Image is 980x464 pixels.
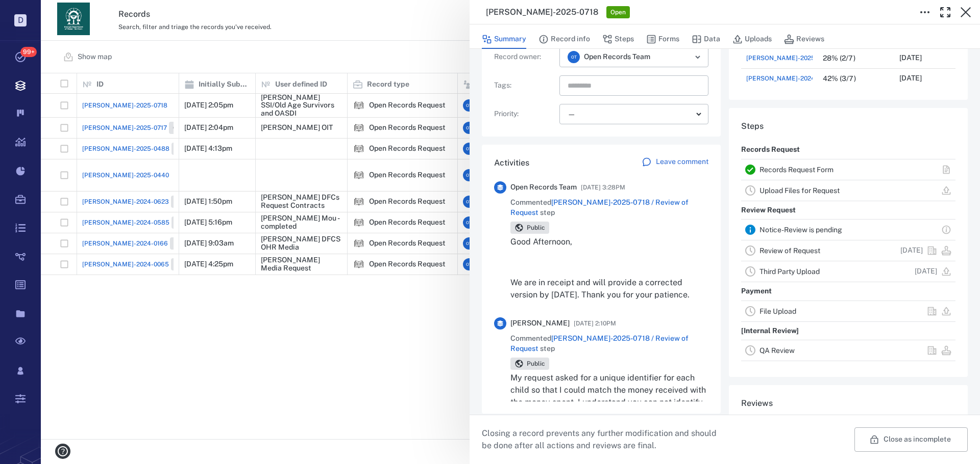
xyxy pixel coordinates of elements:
div: StepsRecords RequestRecords Request FormUpload Files for RequestReview RequestNotice-Review is pe... [729,108,968,385]
button: Summary [482,30,526,49]
span: 99+ [20,47,37,57]
span: Open Records Team [584,52,650,62]
p: D [14,14,27,26]
span: Help [23,7,44,16]
span: [PERSON_NAME]-2024-0623 [746,74,833,83]
span: Commented step [510,334,708,353]
a: Upload Files for Request [759,186,840,195]
a: [PERSON_NAME]-2025-0718 / Review of Request [510,198,689,216]
p: [Internal Review] [741,322,799,340]
a: QA Review [759,346,795,354]
button: Data [692,30,720,49]
p: Record owner : [494,52,555,62]
button: Close [955,2,976,22]
button: Open [691,50,705,64]
p: [DATE] [915,266,937,277]
div: ActivitiesLeave commentOpen Records Team[DATE] 3:28PMCommented[PERSON_NAME]-2025-0718 / Review of... [482,145,721,422]
span: Public [525,224,547,232]
a: Review of Request [759,247,820,255]
button: Forms [646,30,679,49]
span: [DATE] 3:28PM [581,181,625,194]
div: O T [568,51,580,63]
a: File Upload [759,307,796,315]
a: Notice-Review is pending [759,226,842,234]
a: Leave comment [642,157,708,169]
a: Records Request Form [759,166,834,174]
h6: Steps [741,120,955,132]
div: ReviewsThere is nothing here yet [729,385,968,450]
button: Reviews [784,30,824,49]
span: Public [525,360,547,368]
span: [DATE] 2:10PM [574,317,616,330]
p: [DATE] [899,53,922,63]
div: — [568,108,692,120]
p: We are in receipt and will provide a corrected version by [DATE]. Thank you for your patience. [510,277,708,301]
div: 42% (3/7) [823,75,856,83]
button: Toggle Fullscreen [935,2,955,22]
a: [PERSON_NAME]-2025-0718 / Review of Request [510,334,689,352]
p: Priority : [494,109,555,119]
h3: [PERSON_NAME]-2025-0718 [486,6,598,18]
p: Payment [741,282,772,301]
a: [PERSON_NAME]-2024-0623 [746,72,863,85]
button: Record info [538,30,590,49]
span: Open Records Team [510,182,577,193]
button: Toggle to Edit Boxes [915,2,935,22]
p: Review Request [741,201,796,220]
span: Commented step [510,198,708,217]
div: 28% (2/7) [823,54,855,62]
button: Uploads [732,30,772,49]
span: [PERSON_NAME] [510,318,570,329]
p: [DATE] [900,245,923,256]
button: Steps [602,30,634,49]
h6: Activities [494,157,529,169]
h6: Reviews [741,397,955,410]
p: Record Delivery [741,361,796,379]
p: Closing a record prevents any further modification and should be done after all actions and revie... [482,427,725,452]
a: [PERSON_NAME]-2025-0717 [746,52,861,64]
a: Third Party Upload [759,267,820,276]
span: Open [608,8,628,17]
p: Tags : [494,80,555,91]
p: [DATE] [899,73,922,84]
p: Good Afternoon, [510,236,708,248]
span: [PERSON_NAME]-2025-0717 [746,53,831,63]
button: Close as incomplete [854,427,968,452]
p: Leave comment [656,157,708,167]
p: Records Request [741,141,800,159]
